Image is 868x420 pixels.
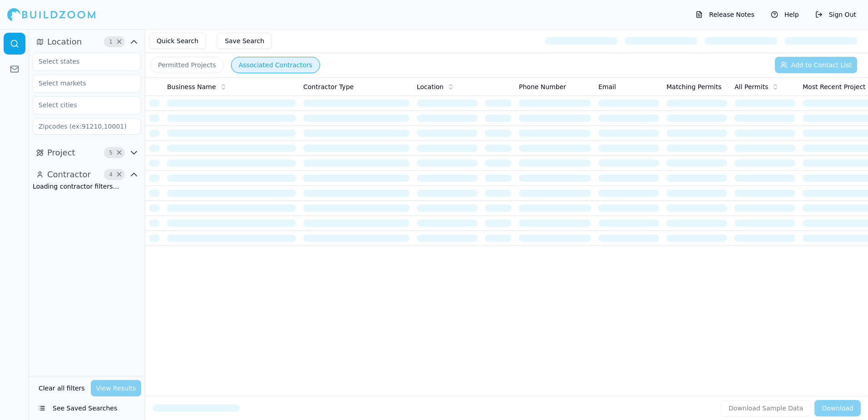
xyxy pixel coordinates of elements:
input: Select cities [33,97,129,113]
span: 4 [106,170,115,179]
span: Business Name [167,82,216,91]
button: Sign Out [811,7,861,22]
input: Zipcodes (ex:91210,10001) [33,118,141,135]
button: Project5Clear Project filters [33,145,141,160]
span: Clear Project filters [116,150,123,155]
button: Contractor4Clear Contractor filters [33,167,141,182]
input: Select markets [33,75,129,91]
div: Loading contractor filters… [33,182,141,191]
button: Clear all filters [36,380,87,396]
button: Location1Clear Location filters [33,35,141,49]
span: All Permits [735,82,768,91]
span: Email [598,82,616,91]
input: Select states [33,53,129,70]
span: Location [47,35,82,48]
span: 1 [106,37,115,46]
button: Help [766,7,804,22]
span: Clear Contractor filters [116,172,123,177]
button: Save Search [217,33,272,49]
button: Permitted Projects [150,57,224,73]
button: Quick Search [149,33,206,49]
span: Contractor [47,168,91,181]
span: 5 [106,148,115,157]
span: Project [47,146,75,159]
span: Location [417,82,444,91]
span: Matching Permits [666,82,721,91]
span: Clear Location filters [116,40,123,44]
span: Contractor Type [303,82,354,91]
span: Phone Number [519,82,566,91]
button: Release Notes [691,7,759,22]
span: Most Recent Project [803,82,866,91]
button: See Saved Searches [33,400,141,416]
button: Associated Contractors [231,57,320,73]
